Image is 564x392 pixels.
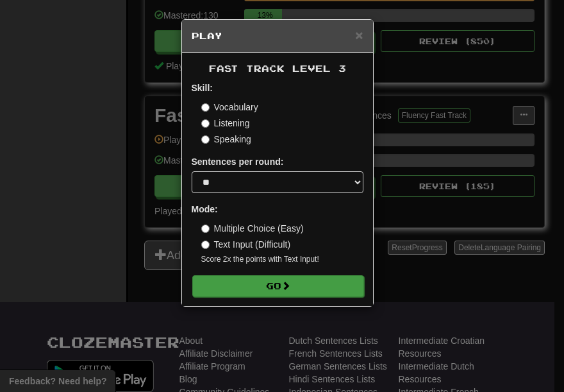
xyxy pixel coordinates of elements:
span: × [355,28,363,42]
label: Text Input (Difficult) [201,238,291,251]
small: Score 2x the points with Text Input ! [201,254,363,265]
input: Speaking [201,135,210,144]
label: Speaking [201,133,251,146]
label: Multiple Choice (Easy) [201,222,304,235]
input: Text Input (Difficult) [201,241,210,249]
label: Sentences per round: [192,155,284,168]
button: Close [355,28,363,42]
input: Multiple Choice (Easy) [201,225,210,233]
span: Fast Track Level 3 [209,63,346,74]
input: Listening [201,119,210,128]
label: Vocabulary [201,101,258,114]
input: Vocabulary [201,103,210,112]
button: Go [192,275,364,297]
strong: Skill: [192,83,213,93]
h5: Play [192,30,363,42]
label: Listening [201,117,250,130]
strong: Mode: [192,204,218,214]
